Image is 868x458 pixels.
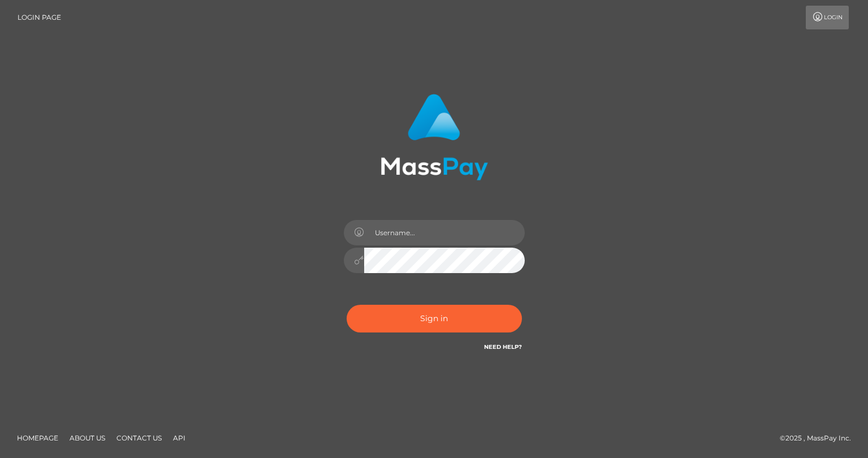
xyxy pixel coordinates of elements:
a: Login [806,6,849,29]
a: Contact Us [112,429,166,447]
a: Need Help? [484,343,522,351]
input: Username... [364,220,525,245]
a: API [169,429,190,447]
button: Sign in [347,305,522,332]
a: About Us [65,429,110,447]
div: © 2025 , MassPay Inc. [780,432,860,444]
a: Homepage [12,429,63,447]
a: Login Page [18,6,61,29]
img: MassPay Login [381,94,488,180]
